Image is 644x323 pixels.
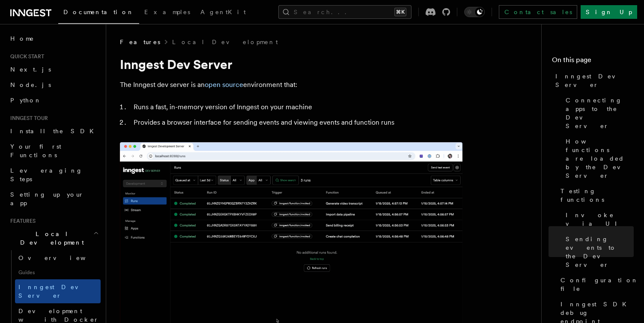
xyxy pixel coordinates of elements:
a: Install the SDK [7,123,101,139]
a: Your first Functions [7,139,101,163]
a: Contact sales [499,5,577,19]
kbd: ⌘K [394,8,406,16]
a: Local Development [172,38,278,46]
a: Sending events to the Dev Server [562,231,634,272]
a: Home [7,31,101,46]
button: Search...⌘K [278,5,411,19]
span: Setting up your app [10,191,84,206]
span: Your first Functions [10,143,61,159]
h4: On this page [552,55,634,69]
a: Leveraging Steps [7,163,101,187]
span: Guides [15,266,101,279]
span: Python [10,97,42,104]
span: Documentation [63,9,134,15]
button: Local Development [7,226,101,250]
span: Node.js [10,81,51,88]
span: Inngest tour [7,115,48,122]
span: Leveraging Steps [10,167,83,182]
li: Provides a browser interface for sending events and viewing events and function runs [131,117,462,129]
span: Connecting apps to the Dev Server [566,96,634,130]
span: Local Development [7,230,93,247]
a: Python [7,93,101,108]
a: Overview [15,250,101,266]
a: AgentKit [195,3,251,23]
span: Next.js [10,66,51,73]
a: Setting up your app [7,187,101,211]
span: Features [7,218,36,224]
a: Sign Up [581,5,637,19]
a: Examples [139,3,195,23]
a: Testing functions [557,183,634,207]
li: Runs a fast, in-memory version of Inngest on your machine [131,101,462,113]
span: Invoke via UI [566,211,634,228]
a: Inngest Dev Server [552,69,634,93]
a: Connecting apps to the Dev Server [562,93,634,134]
a: Invoke via UI [562,207,634,231]
span: Home [10,34,34,43]
a: Node.js [7,77,101,93]
span: Features [120,38,160,46]
button: Toggle dark mode [464,7,485,17]
a: How functions are loaded by the Dev Server [562,134,634,183]
span: AgentKit [200,9,246,15]
span: Configuration file [561,276,638,293]
span: Inngest Dev Server [18,284,92,299]
span: Sending events to the Dev Server [566,235,634,269]
a: Documentation [58,3,139,24]
span: Install the SDK [10,128,99,135]
span: Inngest Dev Server [555,72,634,89]
h1: Inngest Dev Server [120,57,462,72]
span: Development with Docker [18,308,99,323]
a: open source [205,81,243,89]
span: How functions are loaded by the Dev Server [566,137,634,180]
span: Examples [144,9,190,15]
span: Quick start [7,53,44,60]
span: Overview [18,254,107,261]
span: Testing functions [561,187,634,204]
p: The Inngest dev server is an environment that: [120,79,462,91]
a: Configuration file [557,272,634,296]
a: Inngest Dev Server [15,279,101,303]
a: Next.js [7,62,101,77]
